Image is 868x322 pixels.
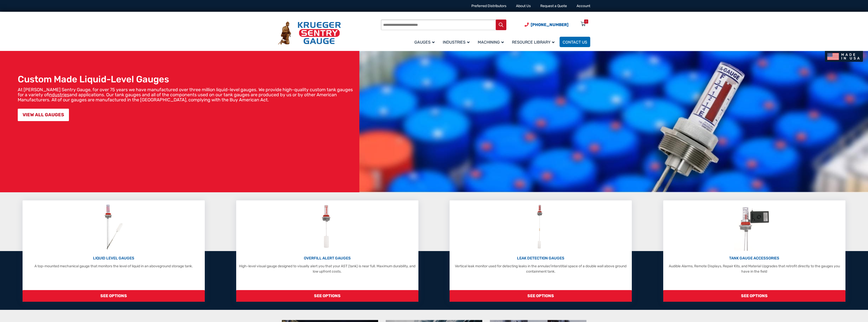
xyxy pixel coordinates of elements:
[512,40,555,45] span: Resource Library
[100,203,127,251] img: Liquid Level Gauges
[525,22,568,28] a: Phone Number (920) 434-8860
[440,36,475,48] a: Industries
[666,255,843,261] p: TANK GAUGE ACCESSORIES
[316,203,339,251] img: Overfill Alert Gauges
[236,290,418,302] span: SEE OPTIONS
[452,255,629,261] p: LEAK DETECTION GAUGES
[531,203,551,251] img: Leak Detection Gauges
[49,92,69,98] a: industries
[560,37,590,47] a: Contact Us
[540,4,567,8] a: Request a Quote
[23,200,205,302] a: Liquid Level Gauges LIQUID LEVEL GAUGES A top-mounted mechanical gauge that monitors the level of...
[278,22,341,45] img: Krueger Sentry Gauge
[577,4,590,8] a: Account
[509,36,560,48] a: Resource Library
[25,255,202,261] p: LIQUID LEVEL GAUGES
[531,22,568,27] span: [PHONE_NUMBER]
[239,255,416,261] p: OVERFILL ALERT GAUGES
[734,203,775,251] img: Tank Gauge Accessories
[585,20,587,24] div: 0
[563,40,587,45] span: Contact Us
[236,200,418,302] a: Overfill Alert Gauges OVERFILL ALERT GAUGES High-level visual gauge designed to visually alert yo...
[359,51,868,192] img: bg_hero_bannerksentry
[516,4,531,8] a: About Us
[450,200,632,302] a: Leak Detection Gauges LEAK DETECTION GAUGES Vertical leak monitor used for detecting leaks in the...
[18,109,69,121] a: VIEW ALL GAUGES
[411,36,440,48] a: Gauges
[239,263,416,274] p: High-level visual gauge designed to visually alert you that your AST (tank) is near full. Maximum...
[478,40,504,45] span: Machining
[663,290,845,302] span: SEE OPTIONS
[18,74,357,85] h1: Custom Made Liquid-Level Gauges
[23,290,205,302] span: SEE OPTIONS
[443,40,470,45] span: Industries
[471,4,506,8] a: Preferred Distributors
[475,36,509,48] a: Machining
[414,40,435,45] span: Gauges
[18,87,357,102] p: At [PERSON_NAME] Sentry Gauge, for over 75 years we have manufactured over three million liquid-l...
[666,263,843,274] p: Audible Alarms, Remote Displays, Repair Kits, and Material Upgrades that retrofit directly to the...
[450,290,632,302] span: SEE OPTIONS
[452,263,629,274] p: Vertical leak monitor used for detecting leaks in the annular/interstitial space of a double wall...
[825,51,863,62] img: Made In USA
[25,263,202,269] p: A top-mounted mechanical gauge that monitors the level of liquid in an aboveground storage tank.
[663,200,845,302] a: Tank Gauge Accessories TANK GAUGE ACCESSORIES Audible Alarms, Remote Displays, Repair Kits, and M...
